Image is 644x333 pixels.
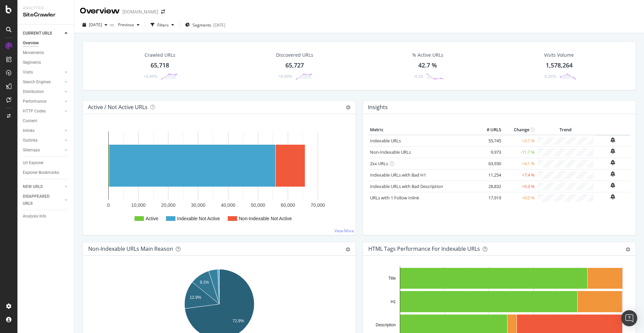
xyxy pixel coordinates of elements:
div: Analytics [23,5,69,11]
div: Discovered URLs [276,52,313,58]
text: 20,000 [161,202,175,208]
td: +0.0 % [503,192,536,203]
th: Change [503,125,536,135]
a: Indexable URLs [370,138,401,144]
a: Search Engines [23,79,63,86]
div: HTTP Codes [23,108,46,115]
div: Overview [23,40,39,47]
div: DISAPPEARED URLS [23,193,57,207]
a: 2xx URLs [370,160,388,166]
span: Segments [193,22,211,28]
div: Open Intercom Messenger [621,310,637,326]
div: Search Engines [23,79,51,86]
a: Inlinks [23,127,63,134]
div: Performance [23,98,46,105]
div: bell-plus [610,148,615,154]
div: [DATE] [213,22,225,28]
a: Outlinks [23,137,63,144]
a: Indexable URLs with Bad H1 [370,172,426,178]
div: bell-plus [610,183,615,188]
button: Segments[DATE] [182,19,228,30]
div: +0.99% [144,74,157,79]
a: URLs with 1 Follow Inlink [370,195,419,201]
a: Overview [23,40,69,47]
text: 40,000 [221,202,235,208]
div: 1,578,264 [546,61,573,70]
a: Explorer Bookmarks [23,169,69,176]
text: 9.1% [200,280,209,285]
div: Inlinks [23,127,35,134]
td: 55,745 [476,135,503,147]
text: H1 [391,299,396,304]
text: 12.9% [190,295,201,300]
text: Non-Indexable Not Active [239,216,292,221]
span: vs [110,22,115,28]
div: Movements [23,49,44,56]
text: 10,000 [131,202,146,208]
text: 70,000 [311,202,325,208]
div: CURRENT URLS [23,30,52,37]
td: 28,832 [476,181,503,192]
a: Visits [23,69,63,76]
a: Url Explorer [23,159,69,166]
th: # URLS [476,125,503,135]
div: Overview [80,5,120,17]
div: bell-plus [610,160,615,165]
td: +7.4 % [503,169,536,181]
div: -0.20 [414,74,423,79]
a: NEW URLS [23,183,63,190]
svg: A chart. [88,125,350,230]
td: +4.1 % [503,158,536,169]
div: Analysis Info [23,213,46,220]
a: Distribution [23,88,63,95]
text: 50,000 [251,202,265,208]
div: bell-plus [610,171,615,177]
div: +0.99% [278,74,292,79]
div: % Active URLs [412,52,443,58]
th: Trend [536,125,595,135]
td: 11,254 [476,169,503,181]
div: NEW URLS [23,183,43,190]
div: bell-plus [610,194,615,199]
div: gear [345,247,350,252]
div: Crawled URLs [145,52,175,58]
div: HTML Tags Performance for Indexable URLs [368,245,480,252]
text: 0 [107,202,110,208]
a: Analysis Info [23,213,69,220]
a: CURRENT URLS [23,30,63,37]
div: Url Explorer [23,159,44,166]
a: View More [334,228,354,234]
text: 60,000 [281,202,295,208]
div: Non-Indexable URLs Main Reason [88,245,173,252]
div: 65,727 [285,61,304,70]
div: Distribution [23,88,44,95]
div: SiteCrawler [23,11,69,19]
text: Indexable Not Active [177,216,220,221]
i: Options [346,105,351,110]
div: bell-plus [610,137,615,143]
text: Title [388,276,396,281]
div: 65,718 [151,61,169,70]
text: Active [146,216,158,221]
h4: Active / Not Active URLs [88,103,148,112]
button: Filters [148,19,177,30]
div: Sitemaps [23,147,40,154]
div: Explorer Bookmarks [23,169,59,176]
div: Visits Volume [544,52,574,58]
td: -11.7 % [503,146,536,158]
div: [DOMAIN_NAME] [122,8,158,15]
text: Description [376,323,396,327]
a: DISAPPEARED URLS [23,193,63,207]
th: Metric [368,125,476,135]
div: Outlinks [23,137,38,144]
div: -0.26% [543,74,556,79]
div: arrow-right-arrow-left [161,9,165,14]
td: +3.7 % [503,135,536,147]
div: Visits [23,69,33,76]
text: 72.9% [232,319,244,323]
button: [DATE] [80,19,110,30]
td: 63,930 [476,158,503,169]
button: Previous [115,19,142,30]
a: Segments [23,59,69,66]
a: HTTP Codes [23,108,63,115]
